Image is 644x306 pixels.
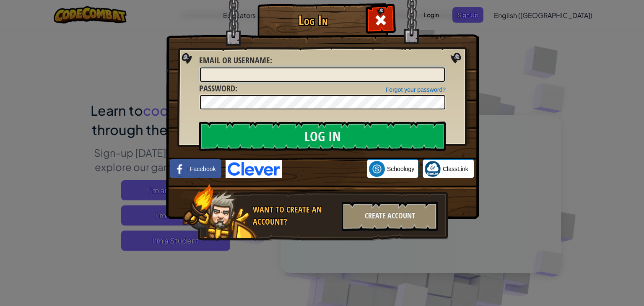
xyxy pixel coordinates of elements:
img: schoology.png [369,161,385,177]
span: Password [199,83,235,94]
span: Email or Username [199,54,270,66]
label: : [199,54,272,67]
a: Forgot your password? [386,86,446,93]
img: classlink-logo-small.png [425,161,441,177]
img: clever-logo-blue.png [226,160,282,178]
span: ClassLink [443,165,468,173]
input: Log In [199,122,446,151]
label: : [199,83,237,95]
span: Facebook [190,165,216,173]
h1: Log In [260,13,366,28]
img: facebook_small.png [172,161,188,177]
div: Want to create an account? [253,204,337,228]
iframe: Sign in with Google Button [282,160,367,178]
span: Schoology [387,165,414,173]
div: Create Account [342,202,438,231]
